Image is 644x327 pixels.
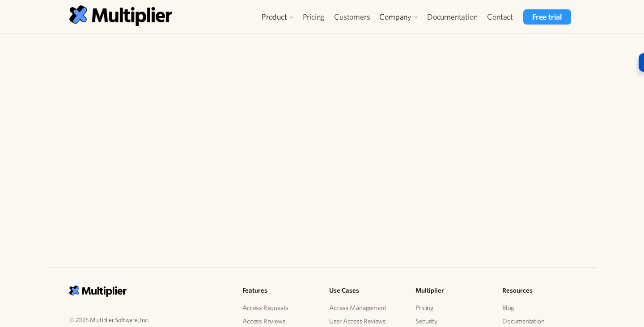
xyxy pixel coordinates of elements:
h5: Use Cases [329,286,402,296]
div: Product [257,9,298,25]
a: Blog [502,301,575,315]
a: Contact [482,9,518,25]
div: Company [375,9,422,25]
a: Documentation [422,9,482,25]
a: Free trial [523,9,571,25]
a: Access Requests [242,301,315,315]
a: Pricing [415,301,488,315]
a: Access Management [329,301,402,315]
h5: Resources [502,286,575,296]
a: Pricing [298,9,330,25]
div: Company [379,12,411,22]
div: Product [262,12,287,22]
p: © 2025 Multiplier Software, Inc. [69,315,228,325]
h5: Features [242,286,315,296]
a: Customers [329,9,375,25]
h5: Multiplier [415,286,488,296]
